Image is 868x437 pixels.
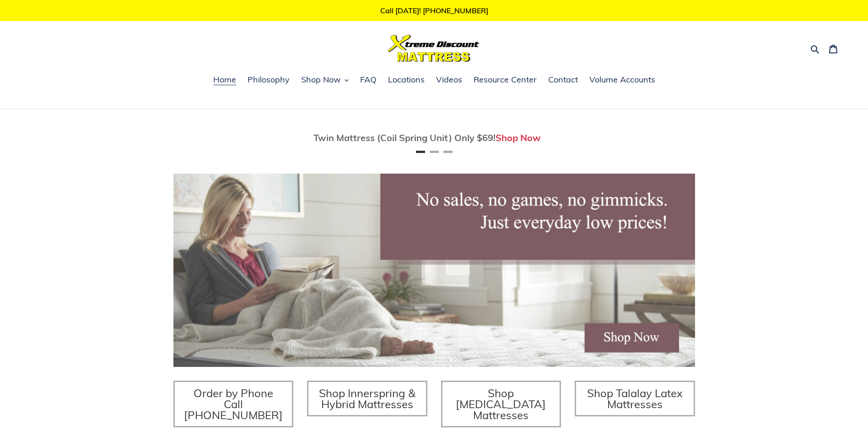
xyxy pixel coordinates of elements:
a: Locations [383,73,429,87]
span: Shop Innerspring & Hybrid Mattresses [319,386,415,411]
button: Page 3 [443,151,453,153]
span: FAQ [360,74,377,85]
a: Volume Accounts [585,73,660,87]
span: Contact [548,74,578,85]
span: Shop Talalay Latex Mattresses [587,386,683,411]
a: Home [209,73,241,87]
span: Locations [388,74,425,85]
a: Shop Now [496,132,541,143]
a: Videos [431,73,467,87]
span: Twin Mattress (Coil Spring Unit) Only $69! [313,132,496,143]
a: Shop Innerspring & Hybrid Mattresses [307,381,427,416]
span: Philosophy [248,74,290,85]
span: Order by Phone Call [PHONE_NUMBER] [184,386,283,422]
span: Volume Accounts [589,74,655,85]
span: Videos [436,74,462,85]
button: Page 1 [416,151,425,153]
span: Home [213,74,236,85]
img: Xtreme Discount Mattress [388,35,480,62]
button: Shop Now [297,73,353,87]
span: Resource Center [474,74,537,85]
a: FAQ [356,73,381,87]
a: Order by Phone Call [PHONE_NUMBER] [173,381,294,427]
a: Shop Talalay Latex Mattresses [575,381,695,416]
a: Shop [MEDICAL_DATA] Mattresses [441,381,561,427]
span: Shop [MEDICAL_DATA] Mattresses [456,386,546,422]
span: Shop Now [301,74,341,85]
img: herobannermay2022-1652879215306_1200x.jpg [173,174,695,367]
button: Page 2 [430,151,439,153]
a: Resource Center [469,73,541,87]
a: Philosophy [243,73,294,87]
a: Contact [544,73,582,87]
